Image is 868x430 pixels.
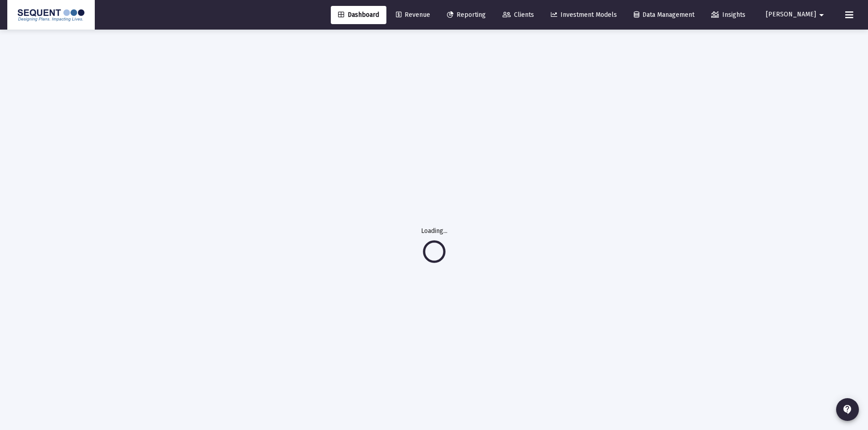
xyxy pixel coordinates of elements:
a: Investment Models [544,6,624,24]
span: Reporting [447,11,486,19]
button: [PERSON_NAME] [755,5,838,24]
mat-icon: arrow_drop_down [816,6,827,24]
span: Revenue [396,11,430,19]
span: Dashboard [338,11,379,19]
a: Clients [495,6,541,24]
a: Data Management [627,6,702,24]
span: Data Management [634,11,694,19]
a: Insights [704,6,753,24]
a: Revenue [389,6,437,24]
a: Dashboard [331,6,386,24]
span: [PERSON_NAME] [766,11,816,19]
span: Insights [711,11,745,19]
span: Investment Models [551,11,617,19]
span: Clients [503,11,534,19]
mat-icon: contact_support [842,404,853,415]
img: Dashboard [14,6,88,24]
a: Reporting [440,6,493,24]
